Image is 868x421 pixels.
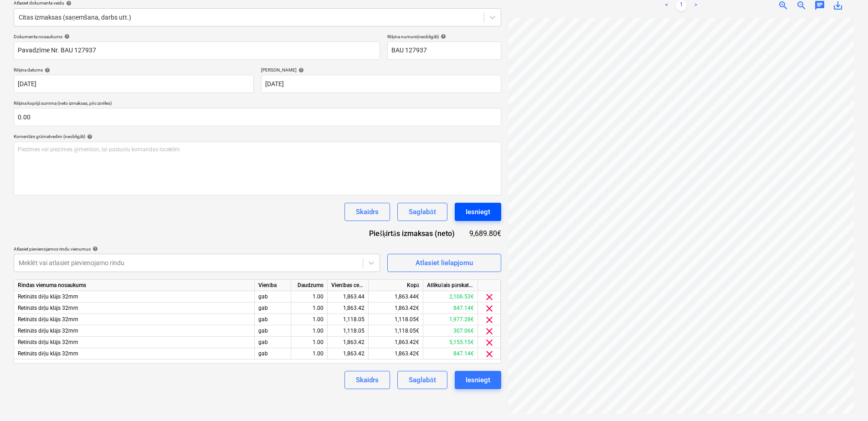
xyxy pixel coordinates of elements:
span: help [91,246,98,252]
span: clear [484,337,495,348]
div: Atlasiet lielapjomu [416,257,473,269]
div: Dokumenta nosaukums [14,34,380,40]
span: Retināts dēļu klājs 32mm [18,328,78,334]
div: Daudzums [291,280,328,291]
div: Rēķina numurs (neobligāti) [387,34,501,40]
button: Atlasiet lielapjomu [387,254,501,272]
input: Izpildes datums nav norādīts [261,75,501,93]
div: 1,863.44 [331,291,365,303]
div: 1,977.28€ [423,314,478,325]
span: clear [484,303,495,314]
span: help [85,134,92,139]
span: clear [484,349,495,359]
div: Rēķina datums [14,67,254,73]
div: 1,863.44€ [369,291,423,303]
div: Iesniegt [466,374,490,386]
span: clear [484,292,495,303]
span: Retināts dēļu klājs 32mm [18,339,78,345]
div: gab [255,348,291,359]
div: Rindas vienuma nosaukums [14,280,255,291]
div: 1,863.42 [331,303,365,314]
button: Skaidrs [344,203,390,221]
div: 1.00 [295,325,324,337]
span: Retināts dēļu klājs 32mm [18,316,78,323]
div: Iesniegt [466,206,490,218]
div: gab [255,291,291,303]
div: 847.14€ [423,303,478,314]
div: [PERSON_NAME] [261,67,501,73]
div: Vienības cena [328,280,369,291]
div: 1.00 [295,348,324,359]
span: help [64,0,72,6]
div: 1.00 [295,291,324,303]
div: 1,118.05 [331,325,365,337]
div: Skaidrs [356,374,379,386]
p: Rēķina kopējā summa (neto izmaksas, pēc izvēles) [14,100,501,108]
div: Atlasiet pievienojamos rindu vienumus [14,246,380,252]
div: 1,863.42 [331,337,365,348]
div: gab [255,325,291,337]
span: Retināts dēļu klājs 32mm [18,305,78,311]
input: Rēķina datums nav norādīts [14,75,254,93]
span: clear [484,314,495,325]
div: 1,863.42€ [369,303,423,314]
div: 5,155.15€ [423,337,478,348]
button: Saglabāt [397,371,447,389]
div: 1.00 [295,314,324,325]
div: Piešķirtās izmaksas (neto) [362,228,469,239]
div: 1,863.42€ [369,337,423,348]
div: 1.00 [295,337,324,348]
span: help [439,34,446,39]
span: Retināts dēļu klājs 32mm [18,293,78,300]
button: Saglabāt [397,203,447,221]
span: help [43,67,50,73]
div: 1.00 [295,303,324,314]
div: 1,118.05 [331,314,365,325]
div: 1,118.05€ [369,314,423,325]
div: 847.14€ [423,348,478,359]
button: Iesniegt [455,203,501,221]
div: Vienība [255,280,291,291]
div: gab [255,303,291,314]
div: gab [255,314,291,325]
div: 1,863.42 [331,348,365,359]
div: Atlikušais pārskatītais budžets [423,280,478,291]
span: clear [484,326,495,337]
div: Komentārs grāmatvedim (neobligāti) [14,133,501,139]
input: Rēķina numurs [387,41,501,60]
div: Saglabāt [409,206,436,218]
div: Kopā [369,280,423,291]
div: 307.06€ [423,325,478,337]
div: gab [255,337,291,348]
span: help [62,34,70,39]
button: Skaidrs [344,371,390,389]
span: help [297,67,304,73]
div: Skaidrs [356,206,379,218]
input: Dokumenta nosaukums [14,41,380,60]
div: 1,863.42€ [369,348,423,359]
button: Iesniegt [455,371,501,389]
div: 9,689.80€ [469,228,501,239]
div: 2,106.53€ [423,291,478,303]
div: Saglabāt [409,374,436,386]
input: Rēķina kopējā summa (neto izmaksas, pēc izvēles) [14,108,501,126]
iframe: Chat Widget [822,377,868,421]
div: 1,118.05€ [369,325,423,337]
span: Retināts dēļu klājs 32mm [18,350,78,357]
